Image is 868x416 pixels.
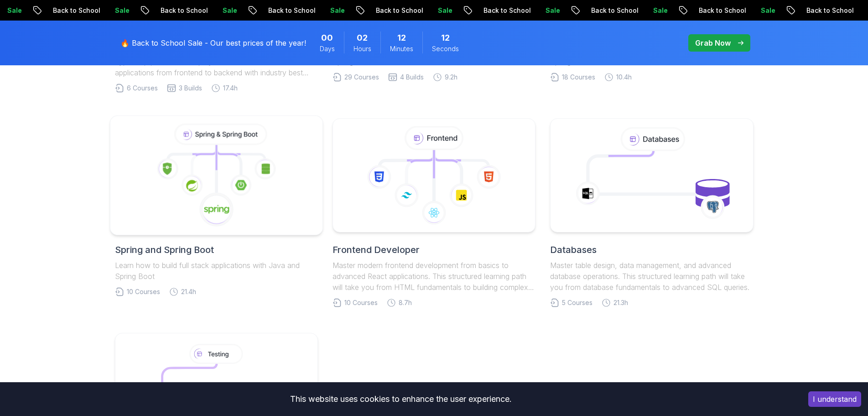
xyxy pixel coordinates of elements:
p: 🔥 Back to School Sale - Our best prices of the year! [120,37,306,48]
span: 12 Minutes [397,32,406,44]
p: Back to School [187,6,249,15]
span: 4 Builds [400,73,424,82]
div: This website uses cookies to enhance the user experience. [7,389,795,409]
span: 3 Builds [179,84,202,93]
span: 18 Courses [562,73,595,82]
span: 21.4h [181,287,196,296]
p: Back to School [510,6,572,15]
p: Back to School [618,6,680,15]
p: Sale [572,6,601,15]
p: Back to School [79,6,141,15]
span: Hours [353,44,371,53]
a: Frontend DeveloperMaster modern frontend development from basics to advanced React applications. ... [333,118,535,307]
h2: Spring and Spring Boot [115,243,318,256]
span: 0 Days [321,32,333,44]
p: Sale [34,6,63,15]
p: Learn how to build full stack applications with Java and Spring Boot [115,260,318,282]
span: 10 Courses [127,287,160,296]
span: 17.4h [223,84,238,93]
span: 9.2h [445,73,457,82]
a: Spring and Spring BootLearn how to build full stack applications with Java and Spring Boot10 Cour... [115,118,318,296]
span: 6 Courses [127,84,158,93]
p: Back to School [402,6,464,15]
p: Grab Now [695,37,731,48]
span: 2 Hours [357,32,368,44]
span: 8.7h [399,298,412,307]
p: Sale [787,6,816,15]
p: Sale [249,6,278,15]
button: Accept cookies [808,391,861,407]
p: Back to School [725,6,787,15]
p: Back to School [295,6,357,15]
p: Sale [464,6,494,15]
h2: Databases [550,243,753,256]
h2: Frontend Developer [333,243,535,256]
span: 5 Courses [562,298,593,307]
span: 12 Seconds [441,32,450,44]
p: Sale [141,6,171,15]
span: 29 Courses [344,73,379,82]
p: Master table design, data management, and advanced database operations. This structured learning ... [550,260,753,293]
span: Seconds [432,44,459,53]
p: Sale [680,6,709,15]
span: 21.3h [613,298,628,307]
span: Minutes [390,44,413,53]
span: 10 Courses [344,298,378,307]
span: Days [320,44,335,53]
a: DatabasesMaster table design, data management, and advanced database operations. This structured ... [550,118,753,307]
p: Master modern frontend development from basics to advanced React applications. This structured le... [333,260,535,293]
p: Sale [357,6,386,15]
span: 10.4h [616,73,632,82]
